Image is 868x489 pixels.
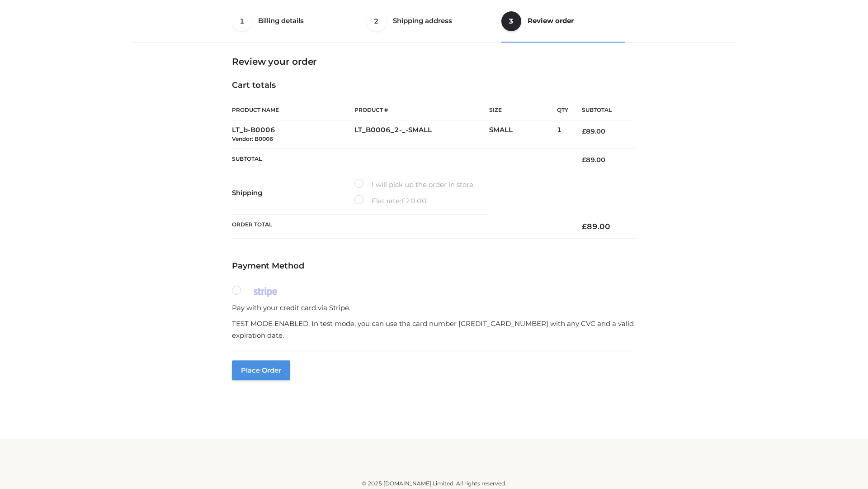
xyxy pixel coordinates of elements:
th: Order Total [232,215,568,239]
p: TEST MODE ENABLED. In test mode, you can use the card number [CREDIT_CARD_NUMBER] with any CVC an... [232,318,636,341]
label: I will pick up the order in store. [354,179,475,191]
td: LT_b-B0006 [232,120,354,149]
h4: Payment Method [232,261,636,271]
p: Pay with your credit card via Stripe. [232,302,636,314]
h4: Cart totals [232,81,636,91]
span: £ [582,127,586,135]
td: 1 [557,120,568,149]
td: SMALL [489,120,557,149]
th: Shipping [232,171,354,215]
span: £ [582,222,587,231]
button: Place order [232,360,290,380]
bdi: 89.00 [582,127,605,135]
div: © 2025 [DOMAIN_NAME] Limited. All rights reserved. [134,479,734,488]
th: Size [489,100,552,120]
bdi: 89.00 [582,156,605,164]
label: Flat rate: [354,195,427,207]
th: Subtotal [568,100,636,120]
bdi: 20.00 [401,197,427,205]
h3: Review your order [232,56,636,67]
th: Product Name [232,100,354,120]
span: £ [582,156,586,164]
span: £ [401,197,406,205]
small: Vendor: B0006 [232,135,273,142]
th: Product # [354,100,489,120]
bdi: 89.00 [582,222,610,231]
th: Qty [557,100,568,120]
td: LT_B0006_2-_-SMALL [354,120,489,149]
th: Subtotal [232,149,568,171]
